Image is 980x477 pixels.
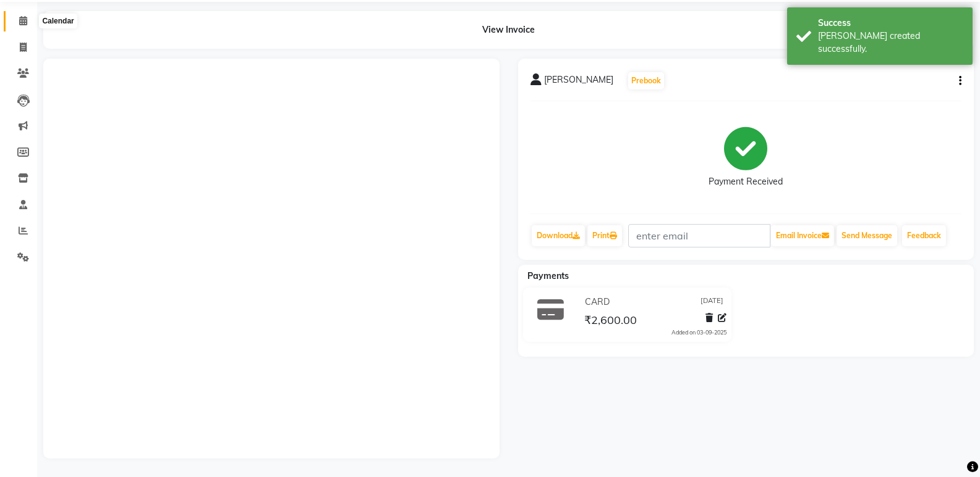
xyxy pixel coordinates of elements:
[628,224,770,247] input: enter email
[818,30,963,56] div: Bill created successfully.
[587,225,622,246] a: Print
[818,17,963,30] div: Success
[628,72,664,89] button: Prebook
[701,296,723,309] span: [DATE]
[584,313,637,330] span: ₹2,600.00
[544,73,613,91] span: [PERSON_NAME]
[532,225,585,246] a: Download
[771,225,834,246] button: Email Invoice
[43,11,974,49] div: View Invoice
[837,225,897,246] button: Send Message
[527,270,569,281] span: Payments
[585,296,610,309] span: CARD
[709,175,783,188] div: Payment Received
[902,225,946,246] a: Feedback
[39,14,77,28] div: Calendar
[671,328,726,337] div: Added on 03-09-2025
